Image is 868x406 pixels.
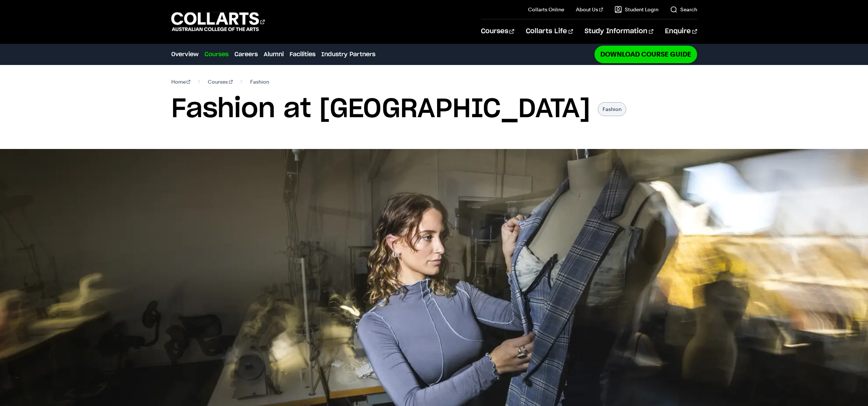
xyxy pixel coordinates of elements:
[670,6,697,13] a: Search
[171,93,590,126] h1: Fashion at [GEOGRAPHIC_DATA]
[585,19,653,43] a: Study Information
[321,50,375,59] a: Industry Partners
[171,77,191,87] a: Home
[250,77,269,87] span: Fashion
[526,19,573,43] a: Collarts Life
[594,46,697,63] a: Download Course Guide
[481,19,514,43] a: Courses
[208,77,233,87] a: Courses
[576,6,603,13] a: About Us
[528,6,564,13] a: Collarts Online
[171,50,199,59] a: Overview
[615,6,658,13] a: Student Login
[290,50,316,59] a: Facilities
[234,50,258,59] a: Careers
[665,19,697,43] a: Enquire
[171,11,265,32] div: Go to homepage
[204,50,229,59] a: Courses
[264,50,284,59] a: Alumni
[598,102,626,116] p: Fashion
